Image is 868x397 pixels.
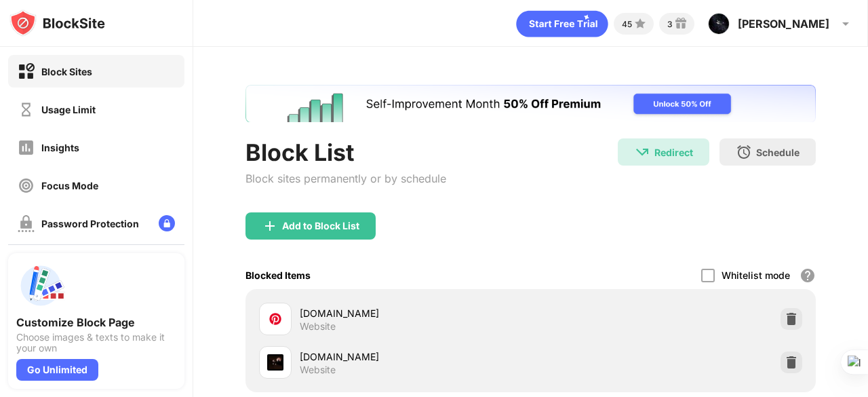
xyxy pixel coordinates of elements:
[16,359,98,381] div: Go Unlimited
[41,104,96,115] div: Usage Limit
[159,215,175,231] img: lock-menu.svg
[654,147,693,158] div: Redirect
[18,63,35,80] img: block-on.svg
[300,364,336,376] div: Website
[18,177,35,194] img: focus-off.svg
[282,221,359,231] div: Add to Block List
[722,269,790,281] div: Whitelist mode
[9,10,105,37] img: logo-blocksite.svg
[41,66,92,77] div: Block Sites
[622,19,632,29] div: 45
[16,316,176,329] div: Customize Block Page
[267,311,283,327] img: favicons
[300,349,531,364] div: [DOMAIN_NAME]
[245,85,816,122] iframe: Banner
[738,17,829,31] div: [PERSON_NAME]
[756,147,800,158] div: Schedule
[18,215,35,232] img: password-protection-off.svg
[41,142,79,153] div: Insights
[18,101,35,118] img: time-usage-off.svg
[41,180,98,191] div: Focus Mode
[667,19,673,29] div: 3
[16,261,65,310] img: push-custom-page.svg
[632,16,648,32] img: points-small.svg
[245,138,446,166] div: Block List
[267,354,283,371] img: favicons
[516,10,608,37] div: animation
[708,13,730,35] img: ACg8ocJNPVnpfyhavZDirPDkvm2tVWcMTUmR7FOkDA8LxK6V1xWTOUag=s96-c
[18,139,35,156] img: insights-off.svg
[673,16,689,32] img: reward-small.svg
[16,332,176,354] div: Choose images & texts to make it your own
[300,320,336,333] div: Website
[41,218,139,229] div: Password Protection
[300,306,531,320] div: [DOMAIN_NAME]
[245,269,311,281] div: Blocked Items
[245,172,446,185] div: Block sites permanently or by schedule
